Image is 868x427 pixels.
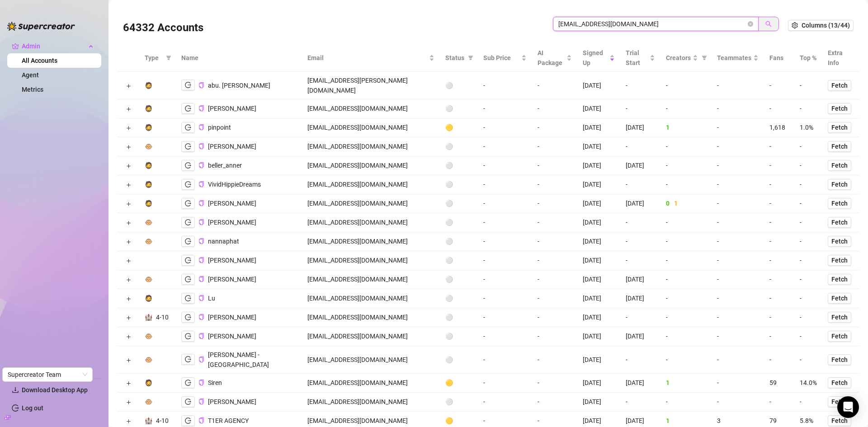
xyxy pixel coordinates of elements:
td: - [764,194,794,213]
span: copy [198,181,204,187]
span: [PERSON_NAME] [208,257,256,264]
button: logout [181,160,195,171]
div: 🏰 [145,416,152,426]
span: Supercreator Team [8,368,87,381]
button: Fetch [828,141,851,152]
button: Expand row [125,399,132,406]
button: logout [181,377,195,388]
span: [PERSON_NAME] [208,219,256,226]
span: Fetch [831,200,848,207]
span: copy [198,219,204,225]
span: logout [185,105,191,112]
td: - [764,99,794,118]
span: - [717,143,719,150]
button: Copy Account UID [198,380,204,386]
td: - [794,194,822,213]
div: 4-10 [156,416,169,426]
td: - [660,232,712,251]
span: Fetch [831,379,848,386]
td: - [764,72,794,99]
span: logout [185,356,191,362]
button: logout [181,255,195,266]
th: Top % [794,44,822,72]
td: - [478,118,532,137]
div: 4-10 [156,312,169,322]
td: - [532,232,577,251]
span: nannaphat [208,238,239,245]
button: Fetch [828,415,851,426]
td: [EMAIL_ADDRESS][DOMAIN_NAME] [302,232,440,251]
span: logout [185,399,191,405]
td: [DATE] [620,194,660,213]
button: Fetch [828,179,851,190]
td: - [660,72,712,99]
a: All Accounts [22,57,57,64]
span: logout [185,82,191,88]
div: 🧔 [145,80,152,90]
button: logout [181,179,195,190]
button: Copy Account UID [198,82,204,89]
td: - [764,251,794,270]
span: abu. [PERSON_NAME] [208,82,270,89]
span: copy [198,82,204,88]
div: 🐵 [145,355,152,365]
span: logout [185,333,191,339]
span: Admin [22,39,86,53]
span: filter [166,55,171,61]
td: - [532,72,577,99]
button: Copy Account UID [198,181,204,188]
td: - [620,99,660,118]
button: logout [181,415,195,426]
span: - [717,124,719,131]
span: copy [198,143,204,149]
button: Copy Account UID [198,257,204,264]
td: - [660,175,712,194]
span: ⚪ [445,238,453,245]
td: [DATE] [577,137,620,156]
span: 1 [674,200,678,207]
button: logout [181,103,195,114]
span: Columns (13/44) [802,22,850,29]
td: - [478,137,532,156]
button: Copy Account UID [198,276,204,283]
button: Expand row [125,314,132,322]
span: copy [198,162,204,168]
td: [EMAIL_ADDRESS][DOMAIN_NAME] [302,118,440,137]
td: - [532,118,577,137]
a: Agent [22,71,39,79]
span: 1.0% [800,124,813,131]
span: - [717,238,719,245]
th: Teammates [712,44,764,72]
span: copy [198,200,204,206]
span: filter [468,55,473,61]
button: Fetch [828,293,851,304]
span: Sub Price [483,53,519,63]
button: Fetch [828,80,851,91]
span: filter [466,51,475,65]
td: - [620,72,660,99]
button: logout [181,293,195,304]
span: Teammates [717,53,751,63]
td: - [532,175,577,194]
div: 🧔 [145,198,152,208]
span: copy [198,333,204,339]
span: logout [185,418,191,424]
td: - [764,156,794,175]
div: 🧔 [145,122,152,132]
span: filter [164,51,173,65]
th: Extra Info [822,44,859,72]
span: 0 [666,200,670,207]
td: - [764,137,794,156]
span: Fetch [831,314,848,321]
span: - [717,181,719,188]
div: 🧔 [145,378,152,388]
button: Expand row [125,220,132,227]
button: Copy Account UID [198,162,204,169]
td: - [620,251,660,270]
td: - [794,137,822,156]
button: Expand row [125,296,132,303]
th: Trial Start [620,44,660,72]
button: Expand row [125,182,132,189]
button: Copy Account UID [198,314,204,321]
button: Expand row [125,277,132,284]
